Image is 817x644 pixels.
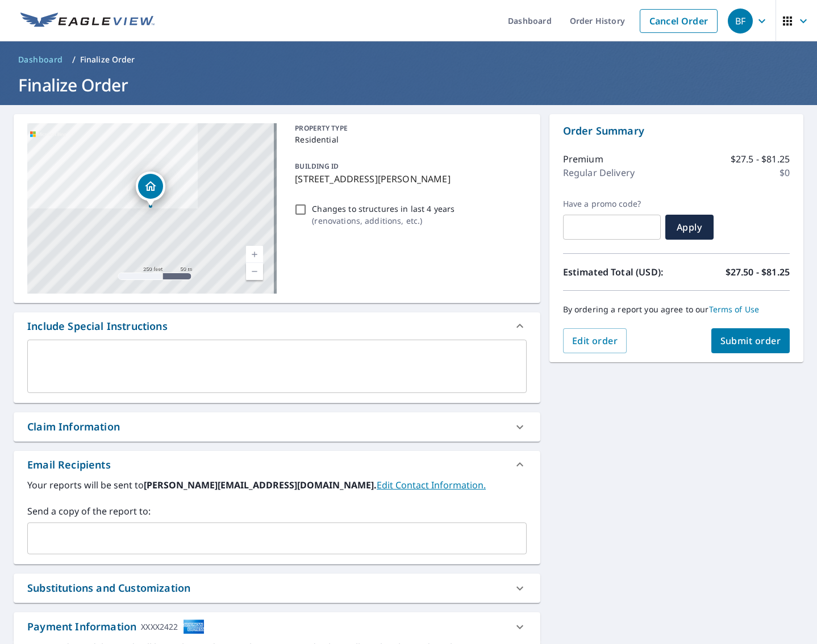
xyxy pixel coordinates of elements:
[711,328,790,353] button: Submit order
[377,479,486,491] a: EditContactInfo
[563,123,790,139] p: Order Summary
[14,51,803,69] nav: breadcrumb
[27,478,527,492] label: Your reports will be sent to
[246,246,263,263] a: Current Level 17, Zoom In
[295,133,522,145] p: Residential
[14,612,540,641] div: Payment InformationXXXX2422cardImage
[27,580,190,596] div: Substitutions and Customization
[312,215,455,227] p: ( renovations, additions, etc. )
[563,304,790,315] p: By ordering a report you agree to our
[14,73,803,97] h1: Finalize Order
[720,334,781,347] span: Submit order
[14,51,68,69] a: Dashboard
[563,328,627,353] button: Edit order
[27,419,120,434] div: Claim Information
[183,619,205,634] img: cardImage
[728,9,753,34] div: BF
[563,265,677,279] p: Estimated Total (USD):
[141,619,178,634] div: XXXX2422
[27,457,111,472] div: Email Recipients
[726,265,790,279] p: $27.50 - $81.25
[563,152,603,166] p: Premium
[14,412,540,441] div: Claim Information
[27,319,168,334] div: Include Special Instructions
[563,166,635,179] p: Regular Delivery
[80,54,135,65] p: Finalize Order
[572,334,618,347] span: Edit order
[640,9,718,33] a: Cancel Order
[14,574,540,603] div: Substitutions and Customization
[295,172,522,186] p: [STREET_ADDRESS][PERSON_NAME]
[665,215,714,240] button: Apply
[709,304,760,315] a: Terms of Use
[18,54,63,65] span: Dashboard
[72,53,76,66] li: /
[27,619,205,634] div: Payment Information
[14,312,540,340] div: Include Special Instructions
[674,221,705,233] span: Apply
[14,451,540,478] div: Email Recipients
[20,12,155,30] img: EV Logo
[563,199,661,209] label: Have a promo code?
[312,203,455,215] p: Changes to structures in last 4 years
[246,263,263,280] a: Current Level 17, Zoom Out
[295,123,522,133] p: PROPERTY TYPE
[27,504,527,518] label: Send a copy of the report to:
[731,152,790,166] p: $27.5 - $81.25
[136,172,165,207] div: Dropped pin, building 1, Residential property, 4778 Burns Rd NW Lilburn, GA 30047
[780,166,790,179] p: $0
[144,479,377,491] b: [PERSON_NAME][EMAIL_ADDRESS][DOMAIN_NAME].
[295,161,339,171] p: BUILDING ID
